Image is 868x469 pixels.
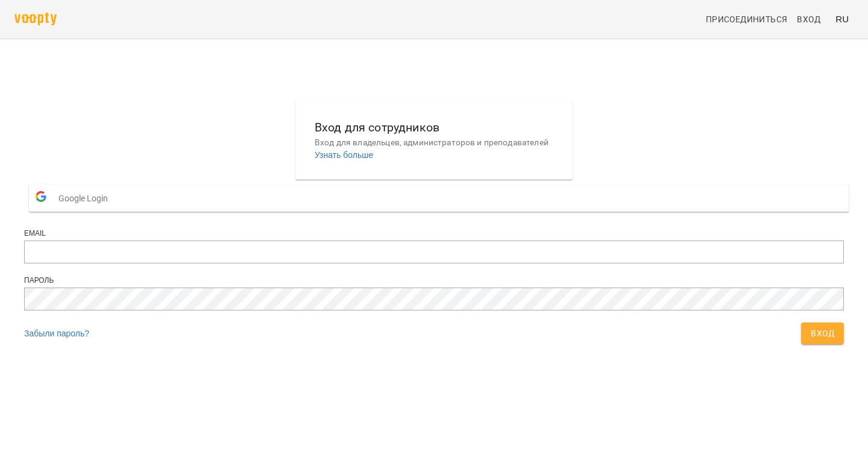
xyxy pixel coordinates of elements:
span: RU [835,13,849,25]
h6: Вход для сотрудников [315,118,553,137]
a: Присоединиться [701,8,793,30]
div: Email [24,228,844,239]
span: Вход [811,326,834,341]
span: Google Login [58,186,114,210]
button: RU [831,8,854,30]
p: Вход для владельцев, администраторов и преподавателей [315,137,553,149]
a: Забыли пароль? [24,329,89,338]
span: Присоединиться [706,12,788,27]
button: Google Login [29,184,849,212]
button: Вход [801,323,844,344]
button: Вход для сотрудниковВход для владельцев, администраторов и преподавателейУзнать больше [305,109,563,171]
span: Вход [797,12,820,27]
a: Узнать больше [315,150,373,160]
a: Вход [792,8,831,30]
div: Пароль [24,275,844,286]
img: voopty.png [14,13,57,25]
